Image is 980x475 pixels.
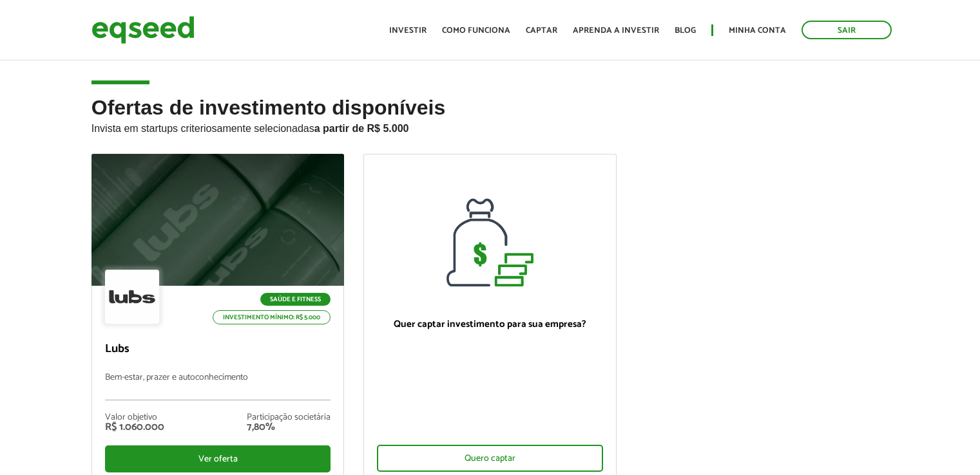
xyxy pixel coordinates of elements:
p: Bem-estar, prazer e autoconhecimento [105,373,331,400]
div: Quero captar [377,445,603,472]
div: Ver oferta [105,445,331,472]
div: Participação societária [247,413,331,422]
a: Captar [526,26,557,35]
h2: Ofertas de investimento disponíveis [91,97,889,154]
p: Saúde e Fitness [260,293,331,306]
strong: a partir de R$ 5.000 [314,123,409,134]
a: Como funciona [442,26,510,35]
div: 7,80% [247,422,331,433]
p: Quer captar investimento para sua empresa? [377,319,603,330]
a: Investir [389,26,427,35]
a: Sair [802,21,892,39]
img: EqSeed [91,13,195,47]
p: Lubs [105,342,331,357]
a: Blog [675,26,696,35]
p: Invista em startups criteriosamente selecionadas [91,119,889,135]
div: R$ 1.060.000 [105,422,164,433]
a: Aprenda a investir [573,26,659,35]
p: Investimento mínimo: R$ 5.000 [213,310,331,324]
a: Minha conta [729,26,786,35]
div: Valor objetivo [105,413,164,422]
